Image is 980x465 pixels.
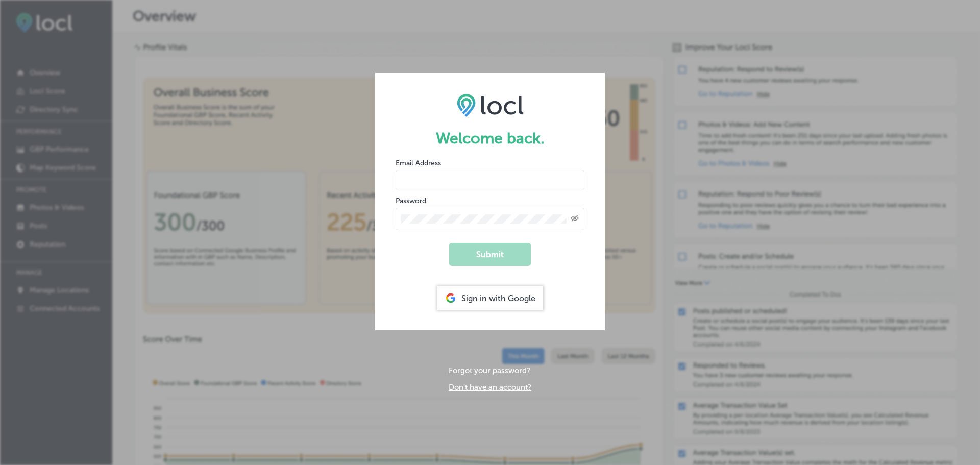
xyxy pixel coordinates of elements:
[571,214,579,224] span: Toggle password visibility
[396,159,441,167] label: Email Address
[396,129,584,148] h1: Welcome back.
[437,286,543,310] div: Sign in with Google
[457,93,524,117] img: LOCL logo
[449,366,530,375] a: Forgot your password?
[449,383,531,392] a: Don't have an account?
[449,243,531,266] button: Submit
[396,197,426,205] label: Password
